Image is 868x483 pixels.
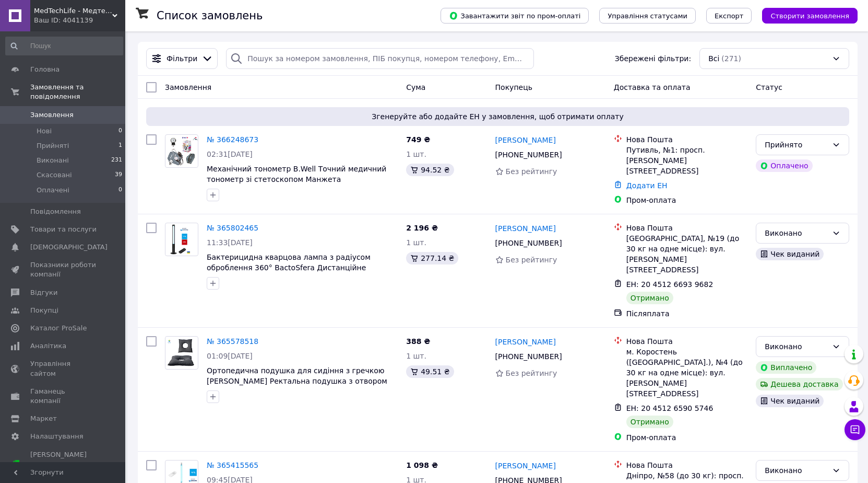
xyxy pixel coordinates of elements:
span: 1 [118,141,122,151]
div: 277.14 ₴ [406,252,458,264]
img: Фото товару [165,136,198,166]
a: Механічний тонометр B.Well Точний медичний тонометр зі стетоскопом Манжета універсального розміру [207,165,386,194]
span: Головна [30,65,60,74]
span: 39 [115,170,122,180]
span: 1 098 ₴ [406,461,438,469]
div: Нова Пошта [626,336,748,347]
div: [PHONE_NUMBER] [493,236,564,250]
span: 231 [111,156,122,165]
span: Збережені фільтри: [615,53,691,64]
span: Замовлення [30,110,74,120]
span: Виконані [37,156,69,165]
span: Маркет [30,414,57,423]
span: Без рейтингу [506,167,557,176]
span: 749 ₴ [406,135,430,144]
div: [PHONE_NUMBER] [493,349,564,364]
span: 1 шт. [406,150,426,158]
button: Управління статусами [599,8,696,24]
span: 01:09[DATE] [207,352,253,360]
span: Доставка та оплата [614,83,691,91]
span: Замовлення та повідомлення [30,83,125,101]
a: Створити замовлення [752,11,858,19]
div: Виплачено [756,361,816,374]
span: ЕН: 20 4512 6590 5746 [626,404,714,412]
span: Показники роботи компанії [30,260,97,279]
span: 11:33[DATE] [207,238,253,247]
span: Управління статусами [608,12,687,20]
span: Згенеруйте або додайте ЕН у замовлення, щоб отримати оплату [150,111,845,122]
div: Виконано [765,465,828,476]
span: (271) [721,54,741,63]
div: Чек виданий [756,395,824,407]
div: Путивль, №1: просп. [PERSON_NAME][STREET_ADDRESS] [626,145,748,176]
div: 49.51 ₴ [406,365,454,378]
button: Експорт [706,8,752,24]
span: Без рейтингу [506,369,557,377]
div: Нова Пошта [626,134,748,145]
span: [PERSON_NAME] та рахунки [30,450,97,479]
span: Експорт [715,12,744,20]
div: Дешева доставка [756,378,842,390]
div: [GEOGRAPHIC_DATA], №19 (до 30 кг на одне місце): вул. [PERSON_NAME][STREET_ADDRESS] [626,233,748,275]
span: Замовлення [165,83,211,91]
div: Виконано [765,341,828,352]
a: № 366248673 [207,135,258,144]
span: Створити замовлення [770,12,849,20]
div: Оплачено [756,159,812,172]
span: Покупець [495,83,532,91]
span: Ортопедична подушка для сидіння з гречкою [PERSON_NAME] Ректальна подушка з отвором під час сидяч... [207,366,387,396]
a: [PERSON_NAME] [495,223,556,234]
span: Всі [708,53,719,64]
span: [DEMOGRAPHIC_DATA] [30,243,108,252]
span: 388 ₴ [406,337,430,346]
span: Повідомлення [30,207,81,216]
a: [PERSON_NAME] [495,337,556,347]
span: Завантажити звіт по пром-оплаті [449,11,580,20]
button: Чат з покупцем [845,419,865,440]
span: 1 шт. [406,238,426,247]
div: Чек виданий [756,248,824,260]
h1: Список замовлень [157,9,263,22]
a: Фото товару [165,134,198,168]
input: Пошук за номером замовлення, ПІБ покупця, номером телефону, Email, номером накладної [226,48,534,69]
div: Нова Пошта [626,460,748,470]
span: 0 [118,186,122,195]
div: Прийнято [765,139,828,151]
a: № 365578518 [207,337,258,346]
div: Отримано [626,416,673,428]
input: Пошук [5,37,123,55]
div: 94.52 ₴ [406,164,454,176]
div: м. Коростень ([GEOGRAPHIC_DATA].), №4 (до 30 кг на одне місце): вул. [PERSON_NAME][STREET_ADDRESS] [626,347,748,399]
span: Без рейтингу [506,256,557,264]
div: Отримано [626,292,673,304]
button: Завантажити звіт по пром-оплаті [441,8,589,24]
span: Гаманець компанії [30,387,97,406]
span: Оплачені [37,186,69,195]
span: 0 [118,126,122,136]
button: Створити замовлення [762,8,858,24]
span: ЕН: 20 4512 6693 9682 [626,280,714,289]
div: Пром-оплата [626,195,748,205]
div: Нова Пошта [626,223,748,233]
a: Бактерицидна кварцова лампа з радіусом оброблення 360° BactoSfera Дистанційне керування Площа до ... [207,253,371,282]
span: 02:31[DATE] [207,150,253,158]
span: Статус [756,83,782,91]
span: Відгуки [30,288,57,297]
span: Каталог ProSale [30,324,87,333]
span: Cума [406,83,425,91]
img: Фото товару [165,224,198,255]
span: Товари та послуги [30,225,97,234]
div: Післяплата [626,308,748,319]
img: Фото товару [165,338,198,367]
a: № 365415565 [207,461,258,469]
a: Додати ЕН [626,181,668,190]
div: [PHONE_NUMBER] [493,147,564,162]
div: Виконано [765,227,828,239]
span: Управління сайтом [30,359,97,378]
span: MedTechLife - Медтехніка для дому, товари для здоров'я та краси [34,6,112,16]
span: Прийняті [37,141,69,151]
div: Ваш ID: 4041139 [34,16,125,25]
span: Налаштування [30,432,84,441]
